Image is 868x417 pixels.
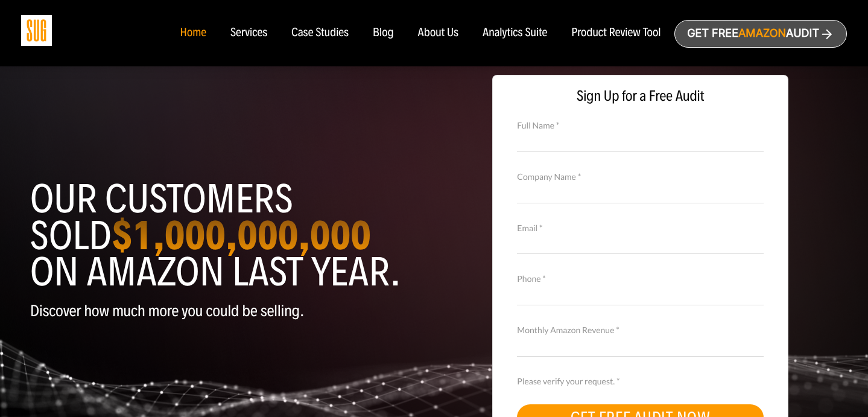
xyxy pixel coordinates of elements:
[517,233,764,254] input: Email *
[517,323,764,337] label: Monthly Amazon Revenue *
[517,272,764,285] label: Phone *
[517,170,764,183] label: Company Name *
[418,27,459,40] a: About Us
[505,88,776,105] span: Sign Up for a Free Audit
[738,27,786,40] span: Amazon
[30,302,425,320] p: Discover how much more you could be selling.
[517,182,764,203] input: Company Name *
[230,27,267,40] a: Services
[21,15,52,46] img: Sug
[571,27,661,40] a: Product Review Tool
[373,27,394,40] a: Blog
[517,119,764,132] label: Full Name *
[291,27,349,40] a: Case Studies
[30,181,425,290] h1: Our customers sold on Amazon last year.
[517,284,764,305] input: Contact Number *
[517,375,764,388] label: Please verify your request. *
[517,221,764,235] label: Email *
[517,130,764,151] input: Full Name *
[674,20,847,48] a: Get freeAmazonAudit
[180,27,206,40] a: Home
[517,336,764,357] input: Monthly Amazon Revenue *
[483,27,547,40] a: Analytics Suite
[112,211,371,260] strong: $1,000,000,000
